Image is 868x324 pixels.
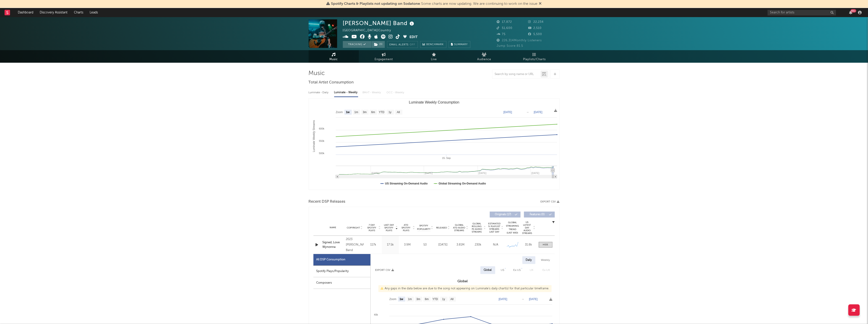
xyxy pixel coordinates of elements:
text: All [397,111,400,114]
text: Global Streaming On-Demand Audio [438,182,486,185]
span: 75 [497,33,506,36]
text: 3m [416,298,420,301]
div: All DSP Consumption [316,257,346,262]
div: 230k [471,243,486,247]
text: → [526,111,529,114]
span: Recent DSP Releases [309,199,346,205]
div: Name [323,226,344,229]
span: Spotify Charts & Playlists not updating on Sodatone [331,2,420,6]
span: ( 3 ) [371,41,385,48]
a: Audience [459,50,509,63]
span: Features ( 0 ) [527,213,548,216]
span: Engagement [375,57,393,62]
text: [DATE] [534,111,542,114]
div: All DSP Consumption [313,254,370,266]
text: 1m [408,298,412,301]
div: 53 [417,243,433,247]
div: Luminate - Weekly [334,89,358,96]
input: Search by song name or URL [493,73,541,76]
button: Tracking [343,41,371,48]
text: → [521,298,524,301]
div: 3.81M [453,243,468,247]
text: 1m [354,111,358,114]
a: Leads [86,8,101,17]
span: Released [436,226,447,229]
span: Audience [477,57,491,62]
div: 3.9M [400,243,415,247]
text: 550k [319,140,324,142]
text: 15. Sep [442,157,451,159]
div: Spotify Plays/Popularity [313,266,370,277]
div: [GEOGRAPHIC_DATA] | Country [343,28,396,33]
div: [PERSON_NAME] Band [343,19,415,27]
div: US [501,267,504,273]
text: 1w [346,111,350,114]
span: Benchmark [427,42,444,47]
span: 22,234 [528,21,544,23]
button: Features(0) [524,212,555,218]
h3: Global [371,279,555,284]
span: Dismiss [539,2,542,6]
text: 1y [388,111,391,114]
span: 226,314 Monthly Listeners [497,39,542,42]
text: [DATE] [503,111,512,114]
text: YTD [379,111,384,114]
text: 500k [319,152,324,155]
text: 6m [425,298,429,301]
span: Last Day Spotify Plays [383,224,395,232]
button: Export CSV [541,200,560,203]
span: Copyright [347,226,360,229]
button: Edit [410,34,418,40]
span: Playlists/Charts [523,57,546,62]
div: Weekly [538,256,554,264]
a: Live [409,50,459,63]
button: Originals(17) [490,212,521,218]
text: 40k [374,313,378,316]
div: 117k [366,243,381,247]
text: [DATE] [499,298,507,301]
text: US Streaming On-Demand Audio [385,182,428,185]
span: Global Rolling 7D Audio Streams [471,222,483,233]
span: 17,872 [497,21,512,23]
span: Estimated % Playlist Streams Last Day [488,222,501,233]
span: US Latest Day Audio Streams [522,221,533,235]
div: N/A [488,243,503,247]
text: 3m [363,111,367,114]
text: Luminate Weekly Consumption [409,100,459,104]
button: Summary [449,41,470,48]
text: 600k [319,127,324,130]
div: [DATE] [435,243,451,247]
text: YTD [432,298,438,301]
div: 17.5k [383,243,398,247]
a: Playlists/Charts [509,50,560,63]
a: Benchmark [420,41,446,48]
span: 7 Day Spotify Plays [366,224,378,232]
div: 2023 [PERSON_NAME] Band [346,237,363,253]
button: Export CSV [375,269,394,272]
text: 6m [371,111,375,114]
div: 99 + [851,9,856,13]
em: Off [410,44,415,46]
span: : Some charts are now updating. We are continuing to work on the issue [331,2,538,6]
text: Zoom [389,298,396,301]
a: Music [309,50,359,63]
a: Charts [71,8,86,17]
div: Luminate - Daily [309,89,330,96]
a: Signed, Love Wynonna [323,240,344,249]
button: Email AlertsOff [387,41,418,48]
div: Global Streaming Trend (Last 60D) [506,221,519,235]
button: (3) [372,41,385,48]
div: Global [484,267,492,273]
span: Spotify Popularity [417,224,430,231]
div: Daily [522,256,535,264]
svg: Luminate Weekly Consumption [309,98,559,190]
input: Search for artists [768,10,836,16]
button: 99+ [849,11,852,14]
div: 31.8k [522,243,535,247]
span: Global ATD Audio Streams [453,224,466,232]
span: Summary [454,43,468,46]
text: 1w [399,298,403,301]
text: 1y [442,298,445,301]
a: Discovery Assistant [36,8,71,17]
